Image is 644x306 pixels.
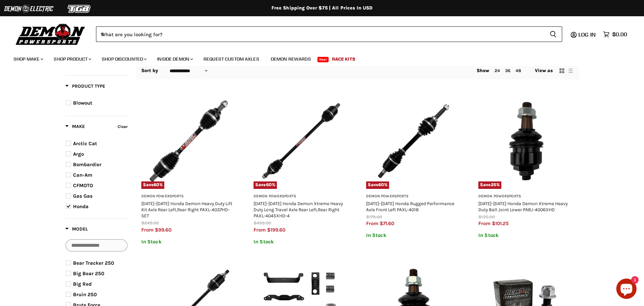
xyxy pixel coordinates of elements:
h3: Demon Powersports [254,194,349,199]
button: Filter by Make [65,123,85,132]
span: 60 [266,182,272,187]
span: Save % [478,181,501,189]
span: Bombardier [73,161,101,168]
div: Free Shipping Over $75 | All Prices In USD [52,5,593,11]
a: Request Custom Axles [198,52,264,66]
img: 2014-2025 Honda Demon Heavy Duty Lift Kit Axle Rear Left,Rear Right PAXL-4037HD-5ET [141,93,237,189]
a: 36 [505,68,510,73]
span: Big Bear 250 [73,270,104,277]
a: Shop Discounted [97,52,151,66]
input: When autocomplete results are available use up and down arrows to review and enter to select [96,26,544,42]
label: Sort by [141,68,159,73]
span: $135.00 [478,214,495,219]
img: 2015-2022 Honda Demon Xtreme Heavy Duty Ball Joint Lower PABJ-4006XHD [478,93,574,189]
a: Demon Rewards [266,52,316,66]
span: Save % [254,181,277,189]
span: Honda [73,203,89,210]
span: Make [65,124,85,129]
a: 2015-2022 Honda Demon Xtreme Heavy Duty Ball Joint Lower PABJ-4006XHDSave25% [478,93,574,189]
a: 2014-2018 Honda Rugged Performance Axle Front Left PAXL-4018Save60% [366,93,462,189]
span: $99.60 [155,227,171,233]
span: View as [535,68,553,73]
span: 25 [491,182,496,187]
form: Product [96,26,562,42]
span: CFMOTO [73,182,93,189]
span: Product Type [65,83,105,89]
a: Shop Make [8,52,47,66]
a: 2014-2025 Honda Demon Heavy Duty Lift Kit Axle Rear Left,Rear Right PAXL-4037HD-5ETSave60% [141,93,237,189]
span: Gas Gas [73,193,93,199]
span: $101.25 [492,220,509,226]
span: $71.60 [380,220,394,226]
a: 2019-2023 Honda Demon Xtreme Heavy Duty Long Travel Axle Rear Left,Rear Right PAXL-4045XHD-4Save60% [254,93,349,189]
span: $199.60 [267,227,285,233]
span: Can-Am [73,172,92,178]
img: 2014-2018 Honda Rugged Performance Axle Front Left PAXL-4018 [366,93,462,189]
span: Save % [366,181,389,189]
a: [DATE]-[DATE] Honda Demon Xtreme Heavy Duty Long Travel Axle Rear Left,Rear Right PAXL-4045XHD-4 [254,201,343,218]
span: 60 [378,182,384,187]
span: $0.00 [612,31,627,38]
img: TGB Logo 2 [54,2,105,15]
span: $499.00 [254,220,271,225]
button: Filter by Model [65,226,88,234]
a: Shop Product [49,52,95,66]
span: Argo [73,151,84,157]
ul: Main menu [8,49,625,66]
span: $249.00 [141,220,159,225]
span: Bear Tracker 250 [73,260,114,266]
a: Race Kits [327,52,360,66]
span: Save % [141,181,165,189]
span: Blowout [73,100,92,106]
button: Search [544,26,562,42]
a: [DATE]-[DATE] Honda Rugged Performance Axle Front Left PAXL-4018 [366,201,454,212]
a: $0.00 [600,29,630,39]
span: Arctic Cat [73,140,97,147]
button: list view [567,67,574,74]
p: In Stock [141,239,237,245]
nav: Collection utilities [136,62,579,79]
p: In Stock [254,239,349,245]
p: In Stock [366,233,462,238]
img: Demon Powersports [14,22,88,46]
a: Inside Demon [152,52,197,66]
inbox-online-store-chat: Shopify online store chat [614,279,639,301]
span: $179.00 [366,214,382,219]
h3: Demon Powersports [366,194,462,199]
a: Log in [575,31,600,38]
h3: Demon Powersports [141,194,237,199]
a: 48 [516,68,521,73]
h3: Demon Powersports [478,194,574,199]
button: grid view [558,67,565,74]
p: In Stock [478,233,574,238]
span: Log in [578,31,596,38]
span: Model [65,226,88,232]
button: Clear filter by Make [116,123,128,132]
span: Show [477,68,490,73]
span: Big Red [73,281,92,287]
span: 60 [153,182,159,187]
a: [DATE]-[DATE] Honda Demon Heavy Duty Lift Kit Axle Rear Left,Rear Right PAXL-4037HD-5ET [141,201,232,218]
span: Bruin 250 [73,291,97,298]
img: 2019-2023 Honda Demon Xtreme Heavy Duty Long Travel Axle Rear Left,Rear Right PAXL-4045XHD-4 [254,93,349,189]
span: from [254,227,266,233]
span: from [366,220,378,226]
span: from [478,220,491,226]
button: Filter by Product Type [65,83,105,91]
img: Demon Electric Logo 2 [3,2,54,15]
a: [DATE]-[DATE] Honda Demon Xtreme Heavy Duty Ball Joint Lower PABJ-4006XHD [478,201,568,212]
span: from [141,227,153,233]
span: New! [317,57,329,62]
a: 24 [495,68,500,73]
input: Search Options [66,239,127,252]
